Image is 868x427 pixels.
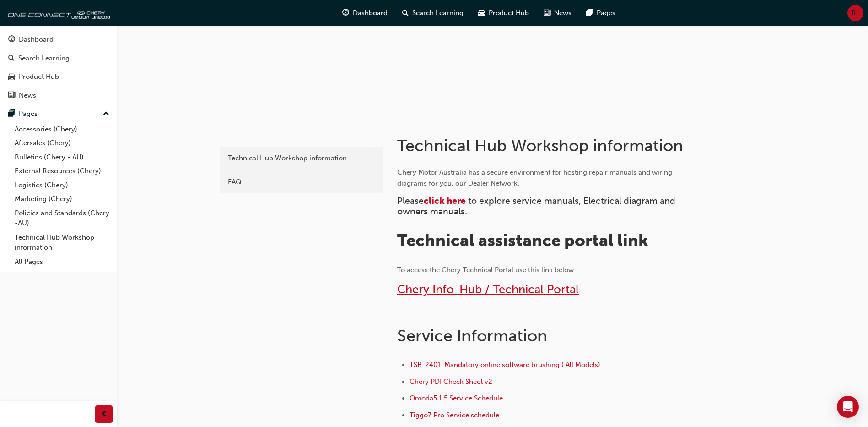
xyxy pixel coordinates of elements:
a: Tiggo7 Pro Service schedule [410,411,499,419]
a: Logistics (Chery) [11,178,113,192]
a: Bulletins (Chery - AU) [11,150,113,164]
div: Search Learning [18,53,70,64]
span: Please [397,196,424,206]
a: Technical Hub Workshop information [11,230,113,255]
a: Chery Info-Hub / Technical Portal [397,282,579,296]
div: Dashboard [19,34,54,45]
div: Open Intercom Messenger [837,396,859,418]
a: Technical Hub Workshop information [223,150,379,166]
a: Chery PDI Check Sheet v2 [410,378,492,386]
h1: Technical Hub Workshop information [397,136,697,156]
span: Dashboard [353,8,388,18]
a: car-iconProduct Hub [471,4,536,22]
span: Pages [597,8,615,18]
span: guage-icon [342,7,349,19]
div: Pages [19,109,38,119]
span: up-icon [103,108,109,120]
a: guage-iconDashboard [335,4,395,22]
span: RL [852,8,860,18]
a: Aftersales (Chery) [11,136,113,150]
span: car-icon [478,7,485,19]
span: pages-icon [8,110,15,118]
button: RL [847,5,863,21]
a: search-iconSearch Learning [395,4,471,22]
span: car-icon [8,73,15,81]
div: News [19,90,36,101]
span: search-icon [8,55,15,63]
a: news-iconNews [536,4,579,22]
img: oneconnect [5,4,110,22]
a: Product Hub [4,68,113,85]
span: To access the Chery Technical Portal use this link below [397,266,574,274]
span: news-icon [8,92,15,100]
a: click here [424,196,466,206]
a: All Pages [11,255,113,269]
span: to explore service manuals, Electrical diagram and owners manuals. [397,196,678,217]
a: Search Learning [4,50,113,67]
a: External Resources (Chery) [11,164,113,178]
a: Accessories (Chery) [11,122,113,137]
span: Search Learning [412,8,464,18]
a: Policies and Standards (Chery -AU) [11,206,113,230]
a: pages-iconPages [579,4,623,22]
a: Dashboard [4,31,113,48]
button: DashboardSearch LearningProduct HubNews [4,29,113,105]
a: TSB-2401: Mandatory online software brushing ( All Models) [410,361,600,369]
a: Marketing (Chery) [11,192,113,206]
button: Pages [4,105,113,122]
div: FAQ [228,177,374,187]
span: Technical assistance portal link [397,230,648,250]
a: News [4,87,113,104]
span: search-icon [402,7,409,19]
span: Service Information [397,326,547,345]
div: Product Hub [19,71,59,82]
span: Product Hub [489,8,529,18]
a: FAQ [223,174,379,190]
a: Omoda5 1.5 Service Schedule [410,394,503,402]
span: guage-icon [8,36,15,44]
span: prev-icon [101,409,108,420]
span: News [554,8,571,18]
span: pages-icon [586,7,593,19]
span: news-icon [544,7,550,19]
div: Technical Hub Workshop information [228,153,374,164]
span: Chery Motor Australia has a secure environment for hosting repair manuals and wiring diagrams for... [397,168,674,187]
